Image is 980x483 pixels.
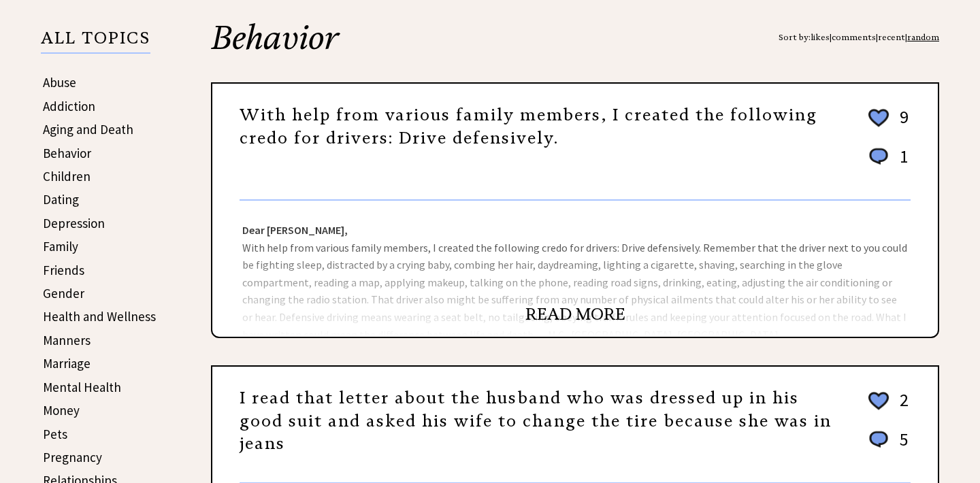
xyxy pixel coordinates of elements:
[43,191,79,207] a: Dating
[43,262,84,278] a: Friends
[43,145,91,161] a: Behavior
[43,121,133,137] a: Aging and Death
[893,145,909,181] td: 1
[41,31,150,54] p: ALL TOPICS
[866,146,891,167] img: message_round%201.png
[240,388,832,454] a: I read that letter about the husband who was dressed up in his good suit and asked his wife to ch...
[866,389,891,413] img: heart_outline%202.png
[43,449,102,465] a: Pregnancy
[43,74,76,90] a: Abuse
[43,98,95,114] a: Addiction
[43,379,121,395] a: Mental Health
[43,308,156,324] a: Health and Wellness
[43,168,91,184] a: Children
[43,215,105,231] a: Depression
[779,21,939,54] div: Sort by: | | |
[866,106,891,130] img: heart_outline%202.png
[211,21,939,82] h2: Behavior
[242,223,348,237] strong: Dear [PERSON_NAME],
[907,32,939,42] a: random
[43,332,91,348] a: Manners
[893,428,909,464] td: 5
[878,32,905,42] a: recent
[43,355,91,371] a: Marriage
[240,105,817,148] a: With help from various family members, I created the following credo for drivers: Drive defensively.
[832,32,876,42] a: comments
[43,402,80,418] a: Money
[525,304,625,324] a: READ MORE
[893,388,909,427] td: 2
[43,238,78,254] a: Family
[212,201,938,337] div: With help from various family members, I created the following credo for drivers: Drive defensive...
[811,32,830,42] a: likes
[866,429,891,450] img: message_round%201.png
[43,285,84,301] a: Gender
[43,426,67,442] a: Pets
[893,105,909,144] td: 9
